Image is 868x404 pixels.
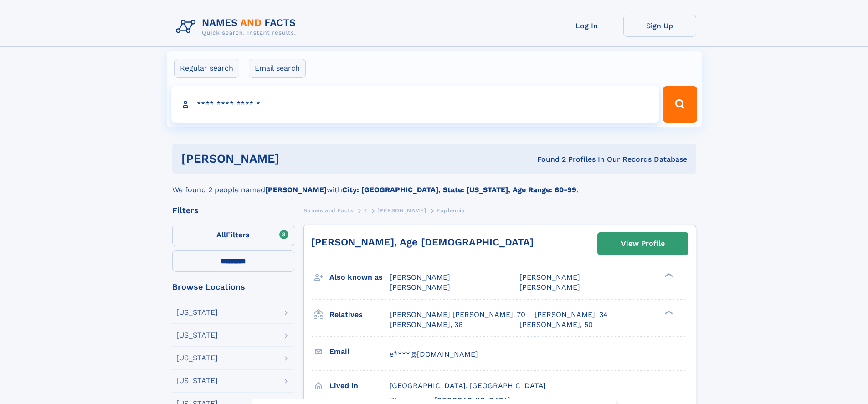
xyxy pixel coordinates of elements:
[329,307,390,322] h3: Relatives
[174,59,239,78] label: Regular search
[534,310,608,320] a: [PERSON_NAME], 34
[216,230,226,239] span: All
[176,332,218,339] div: [US_STATE]
[172,283,294,291] div: Browse Locations
[390,310,525,320] a: [PERSON_NAME] [PERSON_NAME], 70
[172,225,294,246] label: Filters
[265,185,327,194] b: [PERSON_NAME]
[598,233,688,255] a: View Profile
[181,153,408,164] h1: [PERSON_NAME]
[364,207,367,214] span: T
[329,344,390,359] h3: Email
[176,354,218,362] div: [US_STATE]
[390,283,450,291] span: [PERSON_NAME]
[519,283,580,291] span: [PERSON_NAME]
[623,15,696,37] a: Sign Up
[437,207,465,214] span: Euphemia
[550,15,623,37] a: Log In
[663,272,673,278] div: ❯
[364,205,367,216] a: T
[519,320,593,330] a: [PERSON_NAME], 50
[377,207,426,214] span: [PERSON_NAME]
[176,377,218,384] div: [US_STATE]
[519,273,580,281] span: [PERSON_NAME]
[390,381,546,390] span: [GEOGRAPHIC_DATA], [GEOGRAPHIC_DATA]
[621,233,665,254] div: View Profile
[390,273,450,281] span: [PERSON_NAME]
[329,378,390,394] h3: Lived in
[377,205,426,216] a: [PERSON_NAME]
[390,320,463,330] a: [PERSON_NAME], 36
[172,206,294,215] div: Filters
[176,309,218,316] div: [US_STATE]
[663,309,673,315] div: ❯
[303,205,354,216] a: Names and Facts
[172,174,696,195] div: We found 2 people named with .
[408,154,687,164] div: Found 2 Profiles In Our Records Database
[311,236,534,248] a: [PERSON_NAME], Age [DEMOGRAPHIC_DATA]
[663,86,697,123] button: Search Button
[342,185,576,194] b: City: [GEOGRAPHIC_DATA], State: [US_STATE], Age Range: 60-99
[171,86,659,123] input: search input
[249,59,306,78] label: Email search
[172,15,303,39] img: Logo Names and Facts
[329,270,390,285] h3: Also known as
